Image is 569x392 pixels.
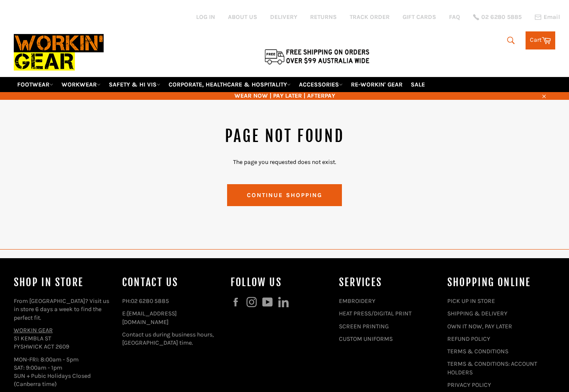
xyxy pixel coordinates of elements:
[295,77,346,92] a: ACCESSORIES
[449,13,460,21] a: FAQ
[14,126,556,147] h1: Page Not Found
[447,310,507,317] a: SHIPPING & DELIVERY
[447,323,512,330] a: OWN IT NOW, PAY LATER
[14,92,556,100] span: WEAR NOW | PAY LATER | AFTERPAY
[14,297,114,322] p: From [GEOGRAPHIC_DATA]? Visit us in store 6 days a week to find the perfect fit.
[122,297,222,305] p: PH:
[228,13,257,21] a: ABOUT US
[14,77,57,92] a: FOOTWEAR
[339,310,412,317] a: HEAT PRESS/DIGITAL PRINT
[447,360,537,376] a: TERMS & CONDITIONS: ACCOUNT HOLDERS
[122,275,222,290] h4: Contact Us
[270,13,297,21] a: DELIVERY
[447,275,547,290] h4: SHOPPING ONLINE
[122,309,222,326] p: E:
[339,323,389,330] a: SCREEN PRINTING
[339,275,439,290] h4: services
[348,77,406,92] a: RE-WORKIN' GEAR
[14,326,114,351] p: 51 KEMBLA ST FYSHWICK ACT 2609
[481,14,522,20] span: 02 6280 5885
[403,13,436,21] a: GIFT CARDS
[447,297,495,305] a: PICK UP IN STORE
[122,330,222,347] p: Contact us during business hours, [GEOGRAPHIC_DATA] time.
[14,327,53,334] a: WORKIN GEAR
[165,77,294,92] a: CORPORATE, HEALTHCARE & HOSPITALITY
[535,14,560,21] a: Email
[526,31,555,49] a: Cart
[231,275,330,290] h4: Follow us
[58,77,104,92] a: WORKWEAR
[447,381,491,389] a: PRIVACY POLICY
[544,14,560,20] span: Email
[407,77,428,92] a: SALE
[473,14,522,20] a: 02 6280 5885
[105,77,164,92] a: SAFETY & HI VIS
[447,348,508,355] a: TERMS & CONDITIONS
[196,13,215,21] a: Log in
[339,297,375,305] a: EMBROIDERY
[447,335,490,343] a: REFUND POLICY
[14,158,556,166] p: The page you requested does not exist.
[227,184,342,206] a: Continue shopping
[263,47,371,65] img: Flat $9.95 shipping Australia wide
[131,297,169,305] a: 02 6280 5885
[14,275,114,290] h4: Shop In Store
[14,355,114,389] p: MON-FRI: 8:00am - 5pm SAT: 9:00am - 1pm SUN + Pubic Holidays Closed (Canberra time)
[350,13,390,21] a: TRACK ORDER
[14,28,104,77] img: Workin Gear leaders in Workwear, Safety Boots, PPE, Uniforms. Australia's No.1 in Workwear
[339,335,393,343] a: CUSTOM UNIFORMS
[310,13,337,21] a: RETURNS
[122,310,177,325] a: [EMAIL_ADDRESS][DOMAIN_NAME]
